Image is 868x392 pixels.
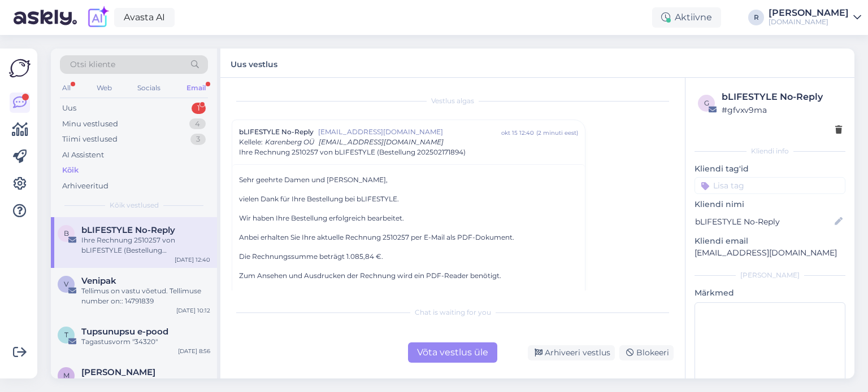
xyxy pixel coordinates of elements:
div: 1 [192,103,206,114]
span: Kõik vestlused [110,200,159,210]
div: 3 [190,134,206,145]
span: [EMAIL_ADDRESS][DOMAIN_NAME] [319,138,444,146]
div: okt 15 12:40 [501,129,534,137]
input: Lisa tag [695,177,845,194]
img: Askly Logo [9,58,31,79]
div: 4 [189,118,206,130]
div: Tellimus on vastu võetud. Tellimuse number on:: 14791839 [81,286,210,306]
div: bLIFESTYLE No-Reply [722,90,842,104]
a: Avasta AI [114,8,175,27]
div: Ihre Rechnung 2510257 von bLIFESTYLE (Bestellung 202502171894) [81,235,210,256]
div: Arhiveeri vestlus [528,345,615,360]
a: [PERSON_NAME][DOMAIN_NAME] [769,8,861,27]
div: Tiimi vestlused [62,134,118,145]
div: Arhiveeritud [62,180,108,192]
span: Mona-Theresa Saar [81,367,155,377]
div: Web [94,81,114,95]
span: Otsi kliente [70,59,115,71]
div: [DOMAIN_NAME] [769,17,849,27]
div: Tagastusvorm "34320" [81,337,210,347]
div: AI Assistent [62,149,104,161]
p: Anbei erhalten Sie Ihre aktuelle Rechnung 2510257 per E-Mail als PDF-Dokument. [239,232,578,243]
p: Für weitere Fragen stehen wir Ihnen gerne zur Verfügung. [239,290,578,300]
div: R [748,10,764,25]
span: V [64,280,68,288]
span: Tupsunupsu e-pood [81,327,168,337]
div: [PERSON_NAME] [769,8,849,17]
div: Chat is waiting for you [232,307,674,318]
span: g [704,99,709,107]
p: Kliendi email [695,235,845,247]
input: Lisa nimi [695,215,832,228]
span: Venipak [81,276,116,286]
div: Aktiivne [652,7,721,28]
div: Socials [135,81,163,95]
span: b [64,229,69,237]
div: Vestlus algas [232,96,674,106]
div: Võta vestlus üle [408,342,497,363]
div: [DATE] 10:12 [176,306,210,315]
div: Email [184,81,208,95]
div: Uus [62,103,76,114]
div: Minu vestlused [62,118,118,130]
span: Ihre Rechnung 2510257 von bLIFESTYLE (Bestellung 202502171894) [239,147,466,157]
p: vielen Dank für Ihre Bestellung bei bLIFESTYLE. [239,194,578,204]
div: [DATE] 12:40 [175,256,210,264]
div: All [60,81,73,95]
label: Uus vestlus [231,55,277,71]
div: ( 2 minuti eest ) [536,129,578,137]
p: Sehr geehrte Damen und [PERSON_NAME], [239,175,578,185]
p: Märkmed [695,287,845,299]
div: [DATE] 8:56 [178,347,210,355]
p: Zum Ansehen und Ausdrucken der Rechnung wird ein PDF-Reader benötigt. [239,271,578,281]
span: bLIFESTYLE No-Reply [81,225,175,235]
p: Kliendi tag'id [695,163,845,175]
span: Karenberg OÜ [265,138,314,146]
p: [EMAIL_ADDRESS][DOMAIN_NAME] [695,247,845,259]
span: [EMAIL_ADDRESS][DOMAIN_NAME] [318,127,501,137]
span: bLIFESTYLE No-Reply [239,127,314,137]
div: # gfvxv9ma [722,104,842,116]
p: Kliendi nimi [695,199,845,210]
div: [PERSON_NAME] [695,270,845,280]
span: T [64,331,68,339]
p: Wir haben Ihre Bestellung erfolgreich bearbeitet. [239,213,578,223]
img: explore-ai [86,6,110,29]
span: M [63,371,70,380]
div: Kõik [62,165,79,176]
p: Die Rechnungssumme beträgt 1.085,84 €. [239,252,578,262]
div: Blokeeri [619,345,674,360]
div: Kliendi info [695,146,845,156]
span: Kellele : [239,138,263,146]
